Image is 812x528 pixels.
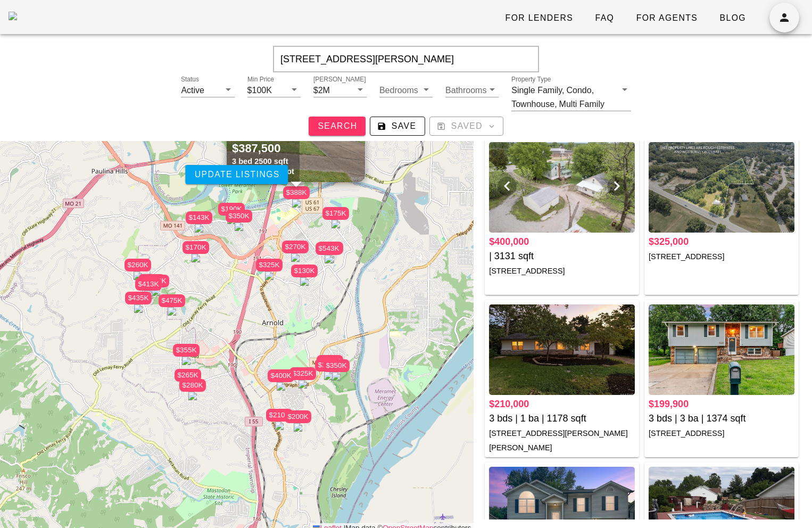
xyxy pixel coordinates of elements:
div: $543K [316,242,342,255]
div: Bathrooms [445,83,499,97]
div: $450K [143,275,169,287]
div: Single Family, [511,86,564,95]
div: $170K [183,241,209,254]
img: triPin.png [299,380,307,389]
button: Next visual [607,177,626,196]
div: $400K [268,369,294,382]
div: $280K [179,379,206,392]
img: triPin.png [144,291,153,299]
button: Save [370,117,425,136]
img: triPin.png [332,220,340,228]
div: 3 bds | 3 ba | 1374 sqft [649,411,794,426]
small: [STREET_ADDRESS] [489,267,565,275]
div: $450K [143,275,169,293]
div: $175K [322,207,349,220]
div: $270K [282,241,309,259]
div: $355K [173,344,200,357]
div: $387,500 [232,141,294,156]
div: $325,000 [649,235,794,249]
div: $543K [316,242,342,261]
span: Saved [438,121,494,131]
div: $525K [317,242,343,260]
div: $210,000 [489,397,635,411]
img: triPin.png [134,304,143,313]
div: $200K [285,410,311,429]
div: $325K [289,367,316,386]
img: triPin.png [275,422,284,430]
div: Townhouse, [511,100,557,109]
div: $325K [289,367,316,380]
div: $190K [218,203,245,221]
div: Bedrooms [379,83,433,97]
div: $265K [175,369,201,382]
div: 10454.4 acres lot [232,167,294,177]
div: Multi Family [559,100,604,109]
img: triPin.png [294,423,302,432]
a: For Agents [627,9,706,28]
div: 3 bds | 1 ba | 1178 sqft [489,411,635,426]
div: $440K [138,274,165,293]
div: $190K [218,203,245,216]
div: $290K [315,359,342,372]
a: For Lenders [496,9,582,28]
div: $170K [183,241,209,260]
iframe: Chat Widget [759,477,812,528]
div: $355K [173,344,200,362]
div: $525K [317,242,343,254]
div: $325K [256,259,283,271]
img: triPin.png [168,307,176,316]
a: $400,000 | 3131 sqft [STREET_ADDRESS] [489,235,635,278]
span: Save [379,121,416,131]
img: triPin.png [188,392,197,400]
div: $388K [283,186,310,205]
div: $143K [186,211,212,230]
img: triPin.png [235,222,243,231]
small: [STREET_ADDRESS][PERSON_NAME][PERSON_NAME] [489,429,628,452]
span: Update listings [194,170,279,179]
div: $388K [283,186,310,199]
div: Property TypeSingle Family,Condo,Townhouse,Multi Family [511,83,631,111]
div: $260K [125,259,151,277]
div: $400,000 [489,235,635,249]
div: $435K [125,292,152,310]
div: 3 bed 2500 sqft [232,156,294,167]
div: Condo, [567,86,594,95]
button: Update listings [185,165,288,184]
div: $350K [323,359,350,372]
div: $475K [159,294,185,307]
img: triPin.png [134,271,142,280]
div: $210K [266,409,293,422]
span: Search [317,121,357,131]
img: triPin.png [300,277,309,286]
div: $130K [291,265,318,277]
div: $435K [125,292,152,304]
a: $199,900 3 bds | 3 ba | 1374 sqft [STREET_ADDRESS] [649,397,794,440]
label: Property Type [511,76,551,84]
a: $210,000 3 bds | 1 ba | 1178 sqft [STREET_ADDRESS][PERSON_NAME][PERSON_NAME] [489,397,635,455]
span: For Agents [635,13,698,23]
img: triPin.png [277,382,285,391]
div: $210K [266,409,293,427]
div: [PERSON_NAME]$2M [313,83,367,97]
img: desktop-logo.png [9,12,17,20]
div: $440K [138,274,165,287]
div: $200K [285,410,311,423]
div: Min Price$100K [247,83,301,97]
div: $265K [175,369,201,387]
label: Min Price [247,76,274,84]
div: $260K [125,259,151,271]
button: Saved [429,117,503,136]
div: $325K [256,259,283,277]
div: $330K [317,355,343,368]
div: StatusActive [181,83,234,97]
div: $350K [323,359,350,378]
img: triPin.png [332,372,341,381]
div: $130K [291,265,318,283]
img: triPin.png [192,254,200,262]
span: Blog [719,13,746,23]
label: Status [181,76,199,84]
input: Enter Your Address, Zipcode or City & State [273,46,539,72]
div: | 3131 sqft [489,249,635,263]
div: $100K [247,86,272,95]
